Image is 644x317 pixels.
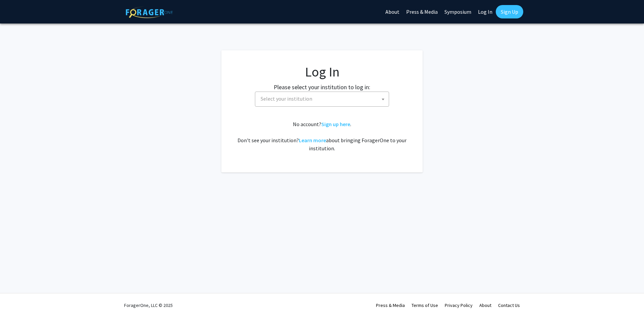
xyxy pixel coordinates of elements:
[126,6,173,18] img: ForagerOne Logo
[412,302,438,308] a: Terms of Use
[376,302,405,308] a: Press & Media
[496,5,523,18] a: Sign Up
[274,83,370,92] label: Please select your institution to log in:
[321,121,350,127] a: Sign up here
[124,294,173,317] div: ForagerOne, LLC © 2025
[235,64,409,80] h1: Log In
[255,92,389,107] span: Select your institution
[258,92,389,106] span: Select your institution
[498,302,520,308] a: Contact Us
[299,137,326,144] a: Learn more about bringing ForagerOne to your institution
[445,302,473,308] a: Privacy Policy
[235,120,409,152] div: No account? . Don't see your institution? about bringing ForagerOne to your institution.
[479,302,491,308] a: About
[261,95,312,102] span: Select your institution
